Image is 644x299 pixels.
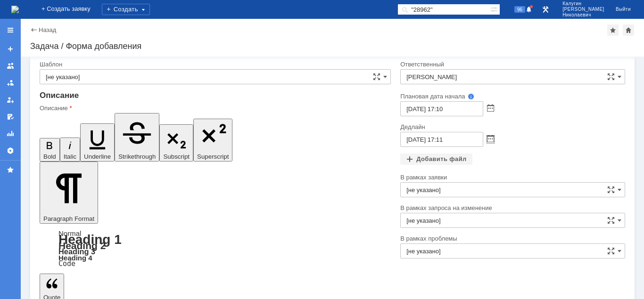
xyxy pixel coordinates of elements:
div: В рамках запроса на изменение [400,205,623,211]
font: HP LaserJet Enterprise 800 M806dn- JPDVM340TG [4,79,113,94]
span: Subscript [163,153,190,160]
a: Heading 3 [58,247,95,256]
span: ХЗ №5 - ОАО "Самарский хлебозавод № 5" ТО №[DATE]. [4,4,137,19]
span: Расширенный поиск [490,4,500,13]
span: Калугин [562,1,604,7]
div: В рамках проблемы [400,235,623,242]
span: 96 [514,6,525,13]
a: Отчеты [3,126,18,141]
strong: Техническое обслуживание Оборудования согласно списка: [4,26,110,41]
div: В рамках заявки [400,174,623,180]
div: Paragraph Format [40,230,391,267]
button: Italic [60,137,80,162]
span: Underline [84,153,111,160]
div: Создать [102,4,150,15]
span: Strikethrough [118,153,156,160]
a: Heading 2 [58,240,106,251]
a: Heading 4 [58,254,92,262]
span: Paragraph Format [43,215,94,222]
button: Paragraph Format [40,162,98,224]
div: Дедлайн [400,124,623,130]
button: Superscript [193,119,232,162]
a: Создать заявку [3,41,18,57]
a: Заявки в моей ответственности [3,75,18,90]
span: Italic [64,153,76,160]
span: Superscript [197,153,229,160]
div: Описание [40,105,389,111]
a: Заявки на командах [3,58,18,73]
img: logo [11,6,19,13]
a: Normal [58,229,81,237]
div: Шаблон [40,61,389,67]
a: Настройки [3,143,18,158]
a: Перейти на домашнюю страницу [11,6,19,13]
a: Heading 1 [58,232,122,247]
span: Сложная форма [607,247,615,255]
a: Назад [39,26,56,33]
button: Strikethrough [115,113,159,162]
div: Добавить в избранное [607,24,619,36]
div: Плановая дата начала [400,93,612,99]
button: Underline [80,123,115,162]
span: Bold [43,153,56,160]
span: Описание [40,91,79,100]
span: Сложная форма [607,73,615,81]
span: Сложная форма [373,73,380,81]
span: Сложная форма [607,217,615,224]
font: HP LaserJet Enterprise 800 M806dn- JPBVKBT01L [4,49,113,64]
button: Bold [40,138,60,162]
a: Перейти в интерфейс администратора [540,4,551,15]
span: Николаевич [562,12,604,18]
button: Subscript [159,124,193,162]
div: Сделать домашней страницей [623,24,634,36]
div: Задача / Форма добавления [30,41,635,51]
a: Мои согласования [3,109,18,124]
a: Мои заявки [3,92,18,107]
font: HP LaserJet Enterprise 800 M806dn- JPDBPCW0WK [4,64,113,79]
span: Сложная форма [607,186,615,194]
div: Ответственный [400,61,623,67]
a: Code [58,259,75,268]
span: [PERSON_NAME] [562,7,604,12]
